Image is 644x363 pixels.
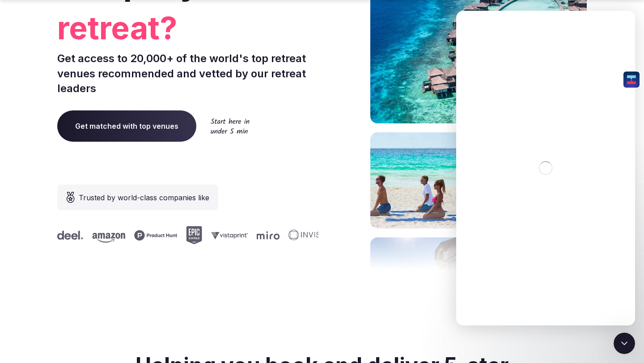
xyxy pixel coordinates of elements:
svg: Vistaprint company logo [208,232,245,239]
img: yoga on tropical beach [370,132,502,228]
svg: Epic Games company logo [183,226,199,244]
p: Get access to 20,000+ of the world's top retreat venues recommended and vetted by our retreat lea... [57,51,318,96]
svg: Deel company logo [54,231,80,240]
svg: Invisible company logo [285,230,335,241]
span: retreat? [57,6,318,50]
iframe: Intercom live chat [456,11,635,325]
svg: Miro company logo [254,231,276,240]
img: Start here in under 5 min [211,118,250,134]
iframe: Intercom live chat [614,333,635,354]
span: Trusted by world-class companies like [79,192,209,203]
a: Get matched with top venues [57,110,196,142]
